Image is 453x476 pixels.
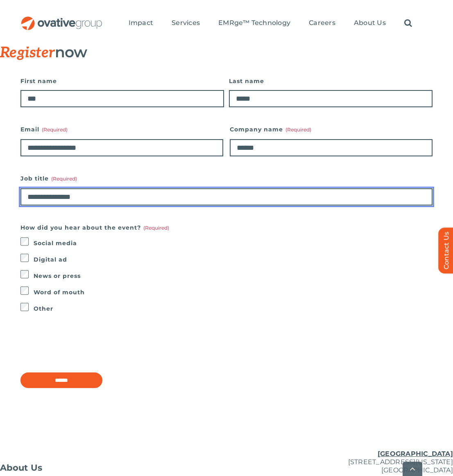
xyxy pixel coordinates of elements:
[20,75,224,87] label: First name
[34,254,433,265] label: Digital ad
[34,237,433,249] label: Social media
[129,19,153,28] a: Impact
[20,331,145,363] iframe: reCAPTCHA
[34,270,433,282] label: News or press
[20,222,169,233] legend: How did you hear about the event?
[51,176,77,182] span: (Required)
[129,19,153,27] span: Impact
[143,225,169,231] span: (Required)
[172,19,200,27] span: Services
[20,124,223,135] label: Email
[309,19,335,28] a: Careers
[285,126,311,133] span: (Required)
[20,16,103,23] a: OG_Full_horizontal_RGB
[129,10,412,36] nav: Menu
[42,126,68,133] span: (Required)
[309,19,335,27] span: Careers
[302,450,453,474] p: [STREET_ADDRESS][US_STATE] [GEOGRAPHIC_DATA]
[354,19,386,28] a: About Us
[34,303,433,314] label: Other
[378,450,453,458] u: [GEOGRAPHIC_DATA]
[229,75,433,87] label: Last name
[354,19,386,27] span: About Us
[218,19,290,28] a: EMRge™ Technology
[218,19,290,27] span: EMRge™ Technology
[230,124,433,135] label: Company name
[20,173,433,184] label: Job title
[34,287,433,298] label: Word of mouth
[172,19,200,28] a: Services
[404,19,412,28] a: Search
